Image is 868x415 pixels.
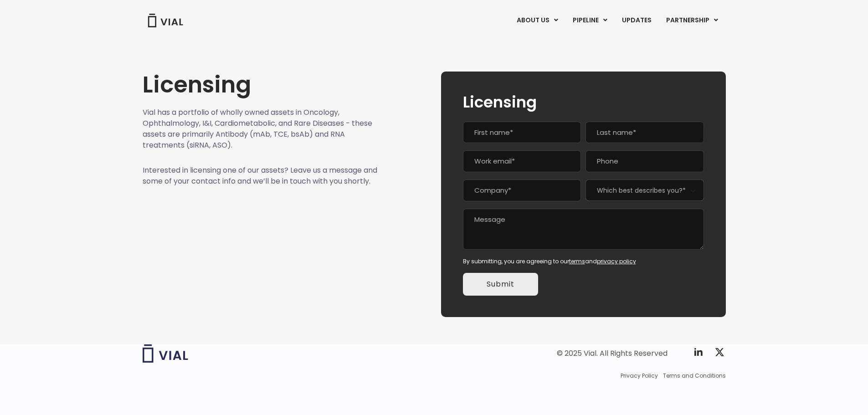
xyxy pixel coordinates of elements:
img: Vial Logo [147,14,184,27]
input: Work email* [463,150,581,172]
div: © 2025 Vial. All Rights Reserved [557,348,668,359]
p: Interested in licensing one of our assets? Leave us a message and some of your contact info and w... [143,165,378,187]
a: privacy policy [597,257,636,265]
p: Vial has a portfolio of wholly owned assets in Oncology, Ophthalmology, I&I, Cardiometabolic, and... [143,107,378,151]
input: Last name* [586,122,704,143]
a: ABOUT USMenu Toggle [509,13,565,28]
input: Submit [463,273,538,296]
span: Which best describes you?* [586,179,704,201]
a: UPDATES [615,13,658,28]
h2: Licensing [463,93,704,111]
a: Terms and Conditions [663,372,726,380]
a: terms [569,257,585,265]
h1: Licensing [143,72,378,98]
a: Privacy Policy [621,372,658,380]
div: By submitting, you are agreeing to our and [463,257,704,266]
input: First name* [463,122,581,143]
input: Company* [463,179,581,201]
a: PARTNERSHIPMenu Toggle [659,13,725,28]
input: Phone [586,150,704,172]
img: Vial logo wih "Vial" spelled out [143,344,188,363]
a: PIPELINEMenu Toggle [565,13,614,28]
